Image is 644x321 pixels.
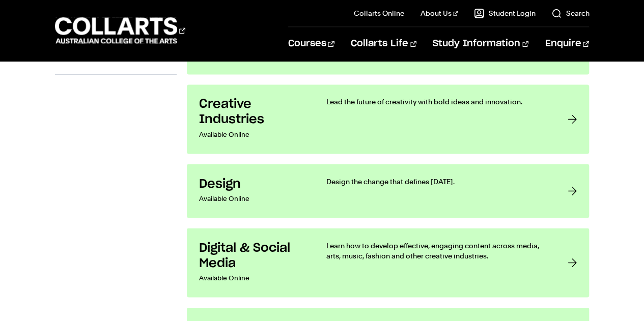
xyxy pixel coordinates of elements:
a: Design Available Online Design the change that defines [DATE]. [187,164,590,218]
p: Available Online [199,271,306,285]
a: About Us [421,8,458,18]
p: Design the change that defines [DATE]. [326,176,548,186]
a: Student Login [474,8,535,18]
div: Go to homepage [55,16,185,45]
a: Search [551,8,589,18]
p: Available Online [199,191,306,206]
h3: Digital & Social Media [199,240,306,271]
a: Digital & Social Media Available Online Learn how to develop effective, engaging content across m... [187,228,590,297]
a: Study Information [433,27,528,61]
h3: Creative Industries [199,97,306,127]
a: Enquire [545,27,589,61]
a: Courses [288,27,334,61]
h3: Design [199,176,306,191]
p: Learn how to develop effective, engaging content across media, arts, music, fashion and other cre... [326,240,548,260]
a: Creative Industries Available Online Lead the future of creativity with bold ideas and innovation. [187,84,590,154]
a: Collarts Life [351,27,416,61]
a: Collarts Online [354,8,404,18]
p: Available Online [199,127,306,141]
p: Lead the future of creativity with bold ideas and innovation. [326,97,548,107]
